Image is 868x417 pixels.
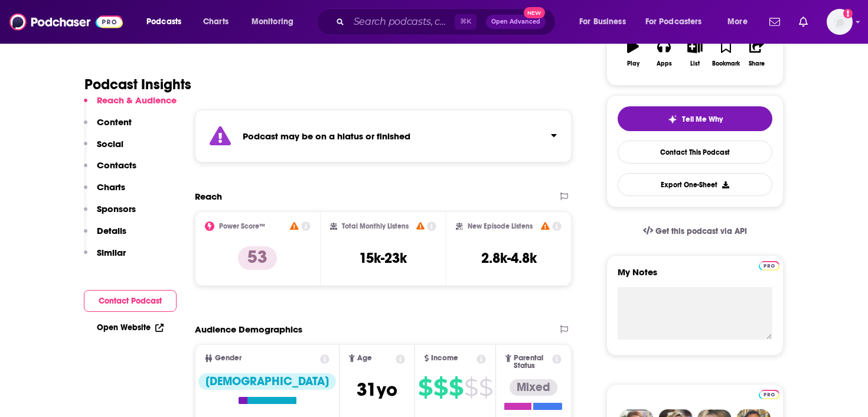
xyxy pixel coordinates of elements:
div: List [690,60,700,67]
p: Social [97,138,123,149]
h2: Audience Demographics [195,324,302,335]
button: Play [618,32,648,74]
span: Open Advanced [491,19,540,25]
a: Pro website [759,259,779,271]
a: Contact This Podcast [618,141,772,164]
span: For Business [579,14,626,30]
img: tell me why sparkle [668,115,677,124]
h3: 15k-23k [359,249,407,267]
button: Show profile menu [827,9,853,35]
a: Show notifications dropdown [765,12,785,32]
h2: Reach [195,191,222,202]
div: Search podcasts, credits, & more... [328,8,567,35]
span: Age [357,354,372,362]
section: Click to expand status details [195,110,572,162]
button: open menu [638,12,719,31]
button: Charts [84,181,125,203]
a: Get this podcast via API [634,217,756,246]
span: $ [479,378,492,397]
button: List [680,32,710,74]
h2: Total Monthly Listens [342,222,409,230]
span: More [727,14,748,30]
button: Content [84,116,132,138]
input: Search podcasts, credits, & more... [349,12,455,31]
p: Charts [97,181,125,193]
span: Parental Status [514,354,550,370]
button: Apps [648,32,679,74]
p: Details [97,225,126,236]
img: Podchaser Pro [759,390,779,399]
button: Bookmark [710,32,741,74]
span: $ [433,378,448,397]
h1: Podcast Insights [84,76,191,93]
h3: 2.8k-4.8k [481,249,537,267]
img: Podchaser Pro [759,261,779,271]
button: tell me why sparkleTell Me Why [618,106,772,131]
span: Get this podcast via API [655,226,747,236]
button: open menu [138,12,197,31]
span: ⌘ K [455,14,477,30]
div: Mixed [510,379,557,396]
h2: New Episode Listens [468,222,533,230]
a: Pro website [759,388,779,399]
button: Social [84,138,123,160]
strong: Podcast may be on a hiatus or finished [243,131,410,142]
span: Monitoring [252,14,293,30]
button: open menu [571,12,641,31]
img: User Profile [827,9,853,35]
button: Similar [84,247,126,269]
h2: Power Score™ [219,222,265,230]
p: 53 [238,246,277,270]
span: Charts [203,14,229,30]
div: [DEMOGRAPHIC_DATA] [198,373,336,390]
button: Contacts [84,159,136,181]
div: Share [749,60,765,67]
span: 31 yo [357,378,397,401]
button: Share [742,32,772,74]
span: Gender [215,354,242,362]
button: Details [84,225,126,247]
button: open menu [243,12,309,31]
span: $ [464,378,478,397]
button: Export One-Sheet [618,173,772,196]
button: Reach & Audience [84,95,177,116]
span: Tell Me Why [682,115,723,124]
label: My Notes [618,266,772,287]
span: New [524,7,545,18]
button: Open AdvancedNew [486,15,546,29]
span: For Podcasters [645,14,702,30]
svg: Add a profile image [843,9,853,18]
p: Reach & Audience [97,95,177,106]
a: Charts [195,12,236,31]
div: Apps [657,60,672,67]
p: Content [97,116,132,128]
button: open menu [719,12,762,31]
p: Similar [97,247,126,258]
a: Open Website [97,322,164,333]
span: $ [418,378,432,397]
div: Bookmark [712,60,740,67]
a: Show notifications dropdown [794,12,812,32]
p: Contacts [97,159,136,171]
div: Play [627,60,639,67]
p: Sponsors [97,203,136,214]
span: $ [449,378,463,397]
span: Podcasts [146,14,181,30]
img: Podchaser - Follow, Share and Rate Podcasts [9,11,123,33]
span: Income [431,354,458,362]
span: Logged in as rlobelson [827,9,853,35]
button: Contact Podcast [84,290,177,312]
button: Sponsors [84,203,136,225]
